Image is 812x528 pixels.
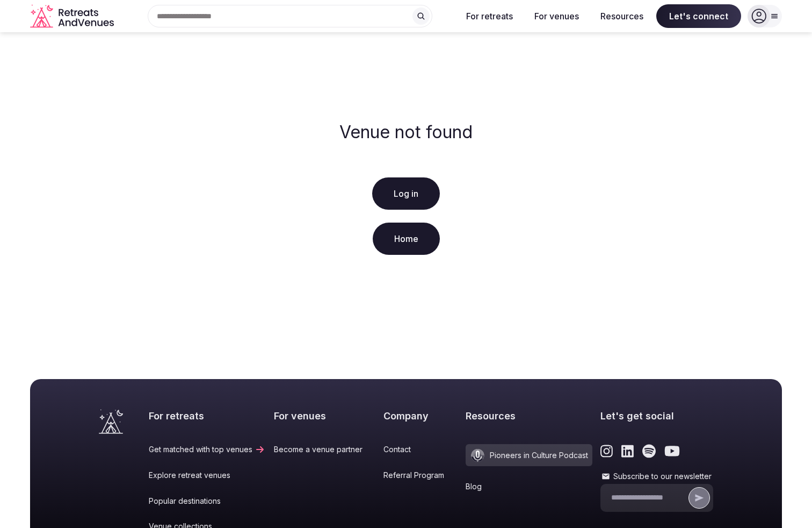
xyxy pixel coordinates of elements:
h2: For venues [274,409,375,423]
a: Referral Program [383,470,457,481]
label: Subscribe to our newsletter [600,471,713,482]
h2: Let's get social [600,409,713,423]
a: Blog [466,481,592,492]
a: Explore retreat venues [149,470,265,481]
h2: Venue not found [339,122,473,142]
span: Let's connect [656,4,741,28]
a: Pioneers in Culture Podcast [466,444,592,466]
h2: For retreats [149,409,265,423]
h2: Resources [466,409,592,423]
svg: Retreats and Venues company logo [30,4,116,28]
a: Link to the retreats and venues Instagram page [600,444,613,458]
button: Resources [592,4,652,28]
a: Become a venue partner [274,444,375,455]
a: Link to the retreats and venues Spotify page [642,444,656,458]
a: Home [373,223,440,255]
a: Popular destinations [149,496,265,506]
a: Link to the retreats and venues LinkedIn page [621,444,634,458]
button: For retreats [458,4,521,28]
a: Visit the homepage [30,4,116,28]
a: Contact [383,444,457,455]
a: Visit the homepage [99,409,123,434]
button: For venues [526,4,588,28]
a: Link to the retreats and venues Youtube page [664,444,680,458]
a: Get matched with top venues [149,444,265,455]
h2: Company [383,409,457,423]
a: Log in [372,177,440,210]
